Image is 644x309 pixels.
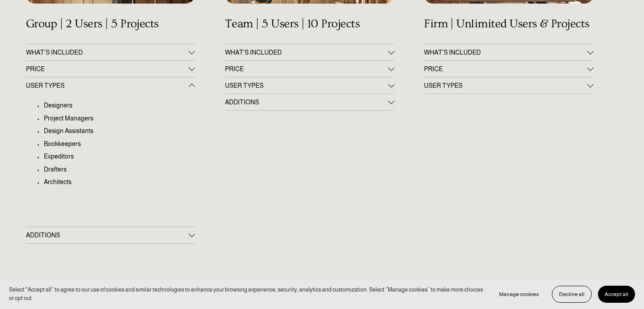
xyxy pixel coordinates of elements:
button: USER TYPES [225,77,394,94]
span: WHAT'S INCLUDED [225,49,388,56]
h4: Team | 5 Users | 10 Projects [225,17,394,31]
h4: Group | 2 Users | 5 Projects [26,17,195,31]
button: Decline all [552,286,592,303]
p: Design Assistants [44,126,195,136]
span: USER TYPES [424,82,587,89]
button: PRICE [26,61,195,77]
button: PRICE [225,61,394,77]
span: PRICE [424,65,587,73]
h4: Firm | Unlimited Users & Projects [424,17,593,31]
button: Accept all [598,286,635,303]
p: Project Managers [44,114,195,123]
span: Manage cookies [499,291,539,297]
button: PRICE [424,61,593,77]
button: ADDITIONS [225,94,394,110]
span: ADDITIONS [26,232,189,239]
span: ADDITIONS [225,99,388,106]
span: Accept all [605,291,628,297]
button: WHAT'S INCLUDED [26,44,195,60]
button: WHAT'S INCLUDED [225,44,394,60]
button: WHAT’S INCLUDED [424,44,593,60]
span: USER TYPES [225,82,388,89]
div: USER TYPES [26,94,195,227]
button: USER TYPES [26,77,195,94]
span: WHAT'S INCLUDED [26,49,189,56]
span: Decline all [559,291,585,297]
p: Select “Accept all” to agree to our use of cookies and similar technologies to enhance your brows... [9,286,483,303]
span: PRICE [26,65,189,73]
p: Expeditors [44,152,195,161]
p: Architects [44,177,195,187]
span: WHAT’S INCLUDED [424,49,587,56]
p: Bookkeepers [44,139,195,149]
span: PRICE [225,65,388,73]
p: Drafters [44,165,195,174]
button: Manage cookies [492,286,546,303]
button: ADDITIONS [26,227,195,243]
p: Designers [44,101,195,110]
button: USER TYPES [424,77,593,94]
span: USER TYPES [26,82,189,89]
